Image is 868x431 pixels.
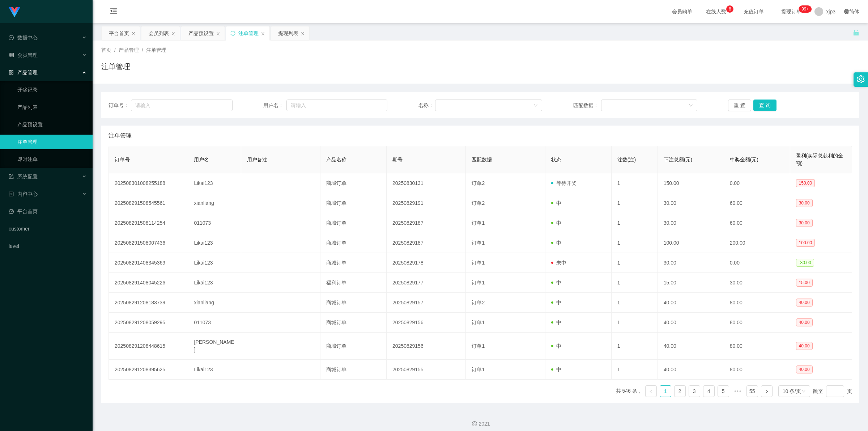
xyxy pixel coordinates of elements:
li: 3 [689,385,700,397]
span: 会员管理 [9,52,38,58]
div: 10 条/页 [783,386,801,397]
td: 40.00 [658,360,724,380]
span: 在线人数 [702,9,730,14]
td: 0.00 [724,253,790,273]
i: 图标: down [533,103,538,108]
td: 0.00 [724,173,790,193]
span: 订单2 [472,200,485,206]
td: 202508291208059295 [109,313,188,333]
span: 30.00 [796,219,813,227]
td: Likai123 [188,360,241,380]
i: 图标: profile [9,191,14,197]
td: 商城订单 [320,313,387,333]
i: 图标: close [301,31,305,36]
span: 未中 [551,260,566,266]
i: 图标: setting [857,75,865,83]
span: -30.00 [796,259,814,267]
sup: 231 [799,5,812,13]
span: 订单号： [109,102,131,109]
i: 图标: close [131,31,136,36]
span: 40.00 [796,299,813,307]
li: 向后 5 页 [732,385,744,397]
div: 跳至 页 [813,385,852,397]
td: 福利订单 [320,273,387,293]
td: 1 [612,360,658,380]
h1: 注单管理 [101,61,130,72]
td: 60.00 [724,213,790,233]
td: 40.00 [658,313,724,333]
td: 20250830131 [387,173,466,193]
td: 202508291508007436 [109,233,188,253]
div: 注单管理 [238,26,259,40]
span: 数据中心 [9,35,38,41]
i: 图标: appstore-o [9,70,14,75]
div: 提现列表 [278,26,298,40]
span: 注数(注) [617,157,636,162]
span: 30.00 [796,199,813,207]
button: 重 置 [728,100,751,111]
td: 商城订单 [320,193,387,213]
i: 图标: close [261,31,265,36]
a: level [9,239,87,253]
a: customer [9,221,87,236]
td: 100.00 [658,233,724,253]
td: 商城订单 [320,293,387,313]
td: Likai123 [188,173,241,193]
li: 2 [674,385,686,397]
p: 8 [729,5,731,13]
img: logo.9652507e.png [9,7,20,17]
td: 商城订单 [320,173,387,193]
td: 商城订单 [320,233,387,253]
a: 产品列表 [17,100,87,114]
i: 图标: table [9,52,14,58]
span: 匹配数据： [573,102,601,109]
span: 注单管理 [146,47,166,53]
td: xianliang [188,293,241,313]
span: 订单1 [472,260,485,266]
span: 中 [551,367,561,372]
div: 产品预设置 [188,26,214,40]
div: 2021 [98,420,862,428]
span: ••• [732,385,744,397]
span: 订单1 [472,220,485,226]
span: 订单2 [472,300,485,305]
td: 200.00 [724,233,790,253]
li: 共 546 条， [616,385,642,397]
td: 202508301008255188 [109,173,188,193]
td: [PERSON_NAME] [188,333,241,360]
span: 订单1 [472,280,485,286]
td: 30.00 [658,253,724,273]
td: 40.00 [658,293,724,313]
td: 80.00 [724,293,790,313]
span: 中 [551,200,561,206]
span: 提现订单 [778,9,805,14]
i: 图标: form [9,174,14,179]
span: 用户名： [263,102,286,109]
a: 2 [675,386,685,397]
td: 1 [612,213,658,233]
i: 图标: left [649,389,653,394]
i: 图标: menu-fold [101,0,126,24]
span: 匹配数据 [472,157,492,162]
li: 55 [746,385,758,397]
span: 150.00 [796,179,815,187]
span: 中 [551,343,561,349]
span: 期号 [392,157,403,162]
td: 1 [612,313,658,333]
td: 商城订单 [320,213,387,233]
span: 40.00 [796,365,813,373]
td: 20250829155 [387,360,466,380]
td: 20250829187 [387,233,466,253]
td: 商城订单 [320,253,387,273]
span: 订单1 [472,240,485,246]
i: 图标: check-circle-o [9,35,14,40]
td: 1 [612,293,658,313]
td: 202508291408345369 [109,253,188,273]
i: 图标: down [801,389,806,394]
li: 4 [703,385,715,397]
input: 请输入 [286,100,387,111]
a: 5 [718,386,729,397]
li: 下一页 [761,385,773,397]
td: 80.00 [724,360,790,380]
td: 商城订单 [320,333,387,360]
